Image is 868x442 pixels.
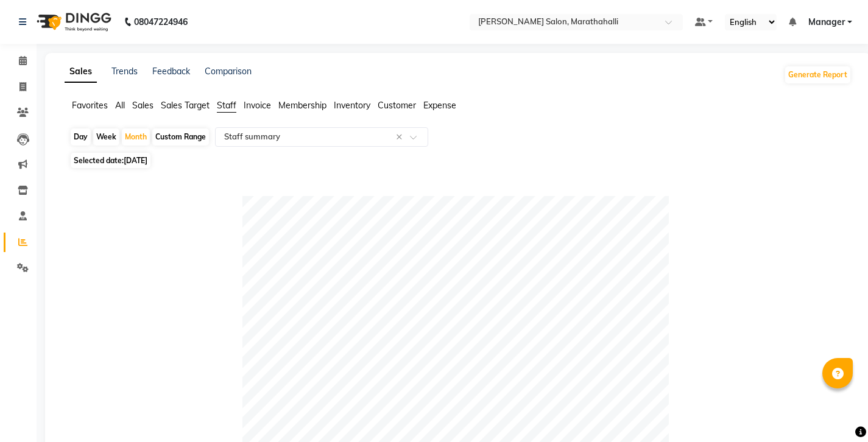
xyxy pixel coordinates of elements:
[152,66,190,77] a: Feedback
[205,66,252,77] a: Comparison
[334,100,370,111] span: Inventory
[423,100,456,111] span: Expense
[93,128,119,146] div: Week
[122,128,150,146] div: Month
[217,100,236,111] span: Staff
[396,131,406,144] span: Clear all
[278,100,326,111] span: Membership
[65,61,97,83] a: Sales
[161,100,210,111] span: Sales Target
[124,156,147,165] span: [DATE]
[71,128,91,146] div: Day
[111,66,138,77] a: Trends
[71,153,150,168] span: Selected date:
[132,100,153,111] span: Sales
[808,16,845,29] span: Manager
[115,100,125,111] span: All
[378,100,416,111] span: Customer
[244,100,271,111] span: Invoice
[785,66,850,83] button: Generate Report
[31,5,115,39] img: logo
[134,5,188,39] b: 08047224946
[152,128,209,146] div: Custom Range
[72,100,108,111] span: Favorites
